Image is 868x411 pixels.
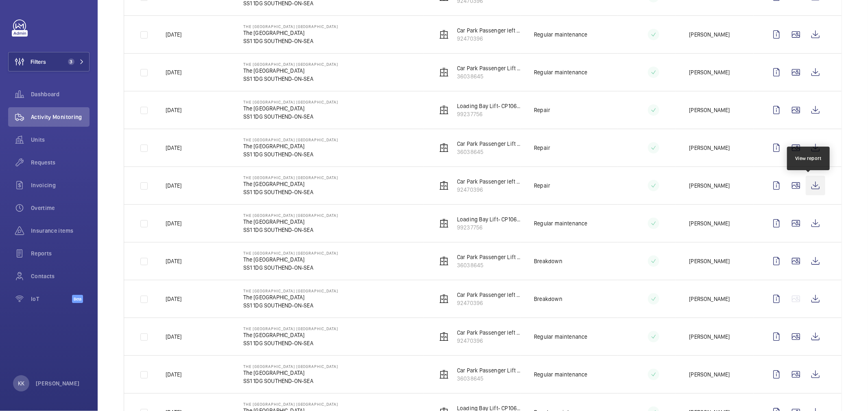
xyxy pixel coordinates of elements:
[534,30,587,39] p: Regular maintenance
[534,182,550,190] p: Repair
[243,288,339,293] p: The [GEOGRAPHIC_DATA] [GEOGRAPHIC_DATA]
[689,257,730,265] p: [PERSON_NAME]
[243,180,339,188] p: The [GEOGRAPHIC_DATA]
[689,144,730,152] p: [PERSON_NAME]
[243,142,339,150] p: The [GEOGRAPHIC_DATA]
[534,106,550,114] p: Repair
[243,293,339,301] p: The [GEOGRAPHIC_DATA]
[31,181,90,189] span: Invoicing
[166,30,181,39] p: [DATE]
[243,364,339,369] p: The [GEOGRAPHIC_DATA] [GEOGRAPHIC_DATA]
[243,251,339,255] p: The [GEOGRAPHIC_DATA] [GEOGRAPHIC_DATA]
[243,112,339,121] p: SS1 1DG SOUTHEND-ON-SEA
[243,75,339,83] p: SS1 1DG SOUTHEND-ON-SEA
[457,291,521,299] p: Car Park Passenger left hand Lift- 10302553
[31,136,90,144] span: Units
[166,182,181,190] p: [DATE]
[166,257,181,265] p: [DATE]
[243,301,339,309] p: SS1 1DG SOUTHEND-ON-SEA
[8,52,90,71] button: Filters3
[439,181,449,190] img: elevator.svg
[457,64,521,72] p: Car Park Passenger Lift right hand - 10302553-1
[243,377,339,385] p: SS1 1DG SOUTHEND-ON-SEA
[166,295,181,303] p: [DATE]
[689,333,730,341] p: [PERSON_NAME]
[457,110,521,118] p: 99237756
[457,102,521,110] p: Loading Bay Lift- CP10643
[166,68,181,76] p: [DATE]
[166,106,181,114] p: [DATE]
[243,369,339,377] p: The [GEOGRAPHIC_DATA]
[439,218,449,228] img: elevator.svg
[31,249,90,257] span: Reports
[689,68,730,76] p: [PERSON_NAME]
[31,90,90,98] span: Dashboard
[243,29,339,37] p: The [GEOGRAPHIC_DATA]
[166,370,181,379] p: [DATE]
[457,148,521,156] p: 36038645
[243,137,339,142] p: The [GEOGRAPHIC_DATA] [GEOGRAPHIC_DATA]
[439,332,449,342] img: elevator.svg
[243,402,339,407] p: The [GEOGRAPHIC_DATA] [GEOGRAPHIC_DATA]
[243,331,339,339] p: The [GEOGRAPHIC_DATA]
[534,333,587,341] p: Regular maintenance
[68,58,74,65] span: 3
[243,104,339,112] p: The [GEOGRAPHIC_DATA]
[243,100,339,104] p: The [GEOGRAPHIC_DATA] [GEOGRAPHIC_DATA]
[534,219,587,227] p: Regular maintenance
[457,35,521,43] p: 92470396
[457,215,521,223] p: Loading Bay Lift- CP10643
[31,158,90,167] span: Requests
[243,339,339,347] p: SS1 1DG SOUTHEND-ON-SEA
[689,30,730,39] p: [PERSON_NAME]
[457,26,521,35] p: Car Park Passenger left hand Lift- 10302553
[689,106,730,114] p: [PERSON_NAME]
[457,337,521,345] p: 92470396
[243,37,339,45] p: SS1 1DG SOUTHEND-ON-SEA
[439,294,449,304] img: elevator.svg
[457,366,521,374] p: Car Park Passenger Lift right hand - 10302553-1
[457,299,521,307] p: 92470396
[439,370,449,379] img: elevator.svg
[439,30,449,39] img: elevator.svg
[689,370,730,379] p: [PERSON_NAME]
[457,186,521,194] p: 92470396
[439,256,449,266] img: elevator.svg
[457,261,521,269] p: 36038645
[689,182,730,190] p: [PERSON_NAME]
[457,140,521,148] p: Car Park Passenger Lift right hand - 10302553-1
[243,24,339,29] p: The [GEOGRAPHIC_DATA] [GEOGRAPHIC_DATA]
[31,227,90,235] span: Insurance items
[243,264,339,272] p: SS1 1DG SOUTHEND-ON-SEA
[243,255,339,264] p: The [GEOGRAPHIC_DATA]
[457,374,521,383] p: 36038645
[31,58,46,66] span: Filters
[534,257,562,265] p: Breakdown
[166,333,181,341] p: [DATE]
[534,370,587,379] p: Regular maintenance
[439,143,449,153] img: elevator.svg
[457,329,521,337] p: Car Park Passenger left hand Lift- 10302553
[18,379,24,387] p: KK
[534,144,550,152] p: Repair
[36,379,80,387] p: [PERSON_NAME]
[166,219,181,227] p: [DATE]
[534,68,587,76] p: Regular maintenance
[31,272,90,280] span: Contacts
[243,188,339,196] p: SS1 1DG SOUTHEND-ON-SEA
[457,72,521,80] p: 36038645
[689,295,730,303] p: [PERSON_NAME]
[31,204,90,212] span: Overtime
[795,155,822,162] div: View report
[457,223,521,231] p: 99237756
[31,113,90,121] span: Activity Monitoring
[243,175,339,180] p: The [GEOGRAPHIC_DATA] [GEOGRAPHIC_DATA]
[243,62,339,67] p: The [GEOGRAPHIC_DATA] [GEOGRAPHIC_DATA]
[243,67,339,75] p: The [GEOGRAPHIC_DATA]
[166,144,181,152] p: [DATE]
[439,67,449,77] img: elevator.svg
[689,219,730,227] p: [PERSON_NAME]
[243,226,339,234] p: SS1 1DG SOUTHEND-ON-SEA
[243,213,339,218] p: The [GEOGRAPHIC_DATA] [GEOGRAPHIC_DATA]
[243,326,339,331] p: The [GEOGRAPHIC_DATA] [GEOGRAPHIC_DATA]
